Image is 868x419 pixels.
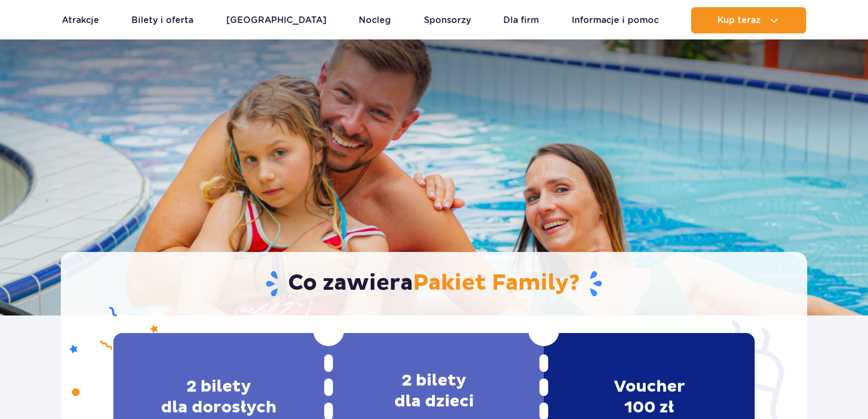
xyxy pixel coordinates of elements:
[62,7,99,33] a: Atrakcje
[572,7,659,33] a: Informacje i pomoc
[342,370,526,412] h2: 2 bilety dla dzieci
[84,269,784,298] h1: Co zawiera
[691,7,806,33] button: Kup teraz
[557,376,741,418] h2: Voucher 100 zł
[131,7,193,33] a: Bilety i oferta
[424,7,471,33] a: Sponsorzy
[359,7,391,33] a: Nocleg
[226,7,326,33] a: [GEOGRAPHIC_DATA]
[717,15,761,25] span: Kup teraz
[127,376,311,418] h2: 2 bilety dla dorosłych
[413,269,580,297] span: Pakiet Family?
[503,7,539,33] a: Dla firm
